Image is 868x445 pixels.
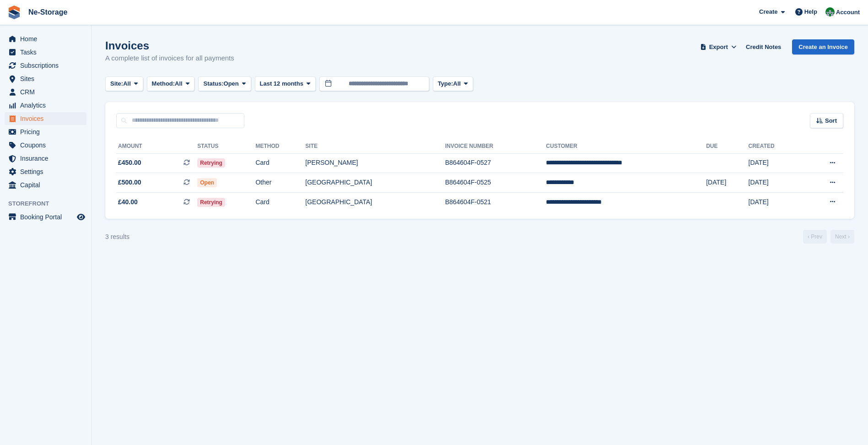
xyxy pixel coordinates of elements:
a: menu [5,152,86,165]
span: Last 12 months [260,79,303,88]
span: Export [709,43,728,52]
nav: Page [801,230,856,244]
td: [DATE] [749,173,803,193]
th: Method [255,139,305,154]
span: Insurance [20,152,75,165]
div: 3 results [105,232,129,242]
h1: Invoices [105,39,234,52]
span: Tasks [20,46,75,59]
span: Open [197,178,217,187]
td: [DATE] [706,173,748,193]
span: Site: [110,79,123,88]
span: Retrying [197,198,225,207]
span: All [123,79,131,88]
a: menu [5,72,86,85]
span: Capital [20,179,75,191]
a: menu [5,112,86,125]
a: menu [5,86,86,98]
th: Invoice Number [445,139,546,154]
span: Status: [203,79,223,88]
span: £450.00 [118,158,141,168]
span: Storefront [8,199,91,208]
td: Card [255,153,305,173]
td: [DATE] [749,192,803,212]
td: Card [255,192,305,212]
span: Type: [438,79,453,88]
span: Retrying [197,158,225,168]
span: Help [804,7,817,16]
a: menu [5,125,86,138]
span: All [175,79,183,88]
a: Ne-Storage [25,5,71,20]
button: Method: All [147,76,195,92]
a: menu [5,165,86,178]
span: £40.00 [118,197,138,207]
a: Create an Invoice [792,39,854,54]
a: menu [5,179,86,191]
td: [DATE] [749,153,803,173]
td: B864604F-0525 [445,173,546,193]
th: Due [706,139,748,154]
span: Booking Portal [20,211,75,223]
span: Account [836,8,860,17]
span: Coupons [20,139,75,152]
img: Charlotte Nesbitt [825,7,835,16]
a: menu [5,46,86,59]
span: Method: [152,79,175,88]
a: menu [5,211,86,223]
button: Last 12 months [255,76,316,92]
td: Other [255,173,305,193]
a: menu [5,99,86,112]
td: [PERSON_NAME] [305,153,445,173]
th: Amount [116,139,197,154]
td: B864604F-0527 [445,153,546,173]
th: Site [305,139,445,154]
a: Previous [803,230,827,244]
span: Pricing [20,125,75,138]
a: Preview store [75,212,86,222]
span: Create [759,7,777,16]
th: Customer [546,139,706,154]
a: Next [830,230,854,244]
span: Analytics [20,99,75,112]
span: Sort [825,116,837,125]
span: CRM [20,86,75,98]
span: Settings [20,165,75,178]
span: £500.00 [118,178,141,187]
img: stora-icon-8386f47178a22dfd0bd8f6a31ec36ba5ce8667c1dd55bd0f319d3a0aa187defe.svg [7,5,21,19]
a: menu [5,33,86,45]
p: A complete list of invoices for all payments [105,53,234,64]
a: menu [5,59,86,72]
th: Created [749,139,803,154]
span: Home [20,33,75,45]
span: Invoices [20,112,75,125]
a: menu [5,139,86,152]
button: Type: All [433,76,473,92]
a: Credit Notes [742,39,785,54]
button: Export [698,39,739,54]
td: [GEOGRAPHIC_DATA] [305,192,445,212]
span: All [453,79,461,88]
span: Sites [20,72,75,85]
button: Status: Open [198,76,251,92]
td: B864604F-0521 [445,192,546,212]
td: [GEOGRAPHIC_DATA] [305,173,445,193]
button: Site: All [105,76,143,92]
span: Open [224,79,239,88]
span: Subscriptions [20,59,75,72]
th: Status [197,139,255,154]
